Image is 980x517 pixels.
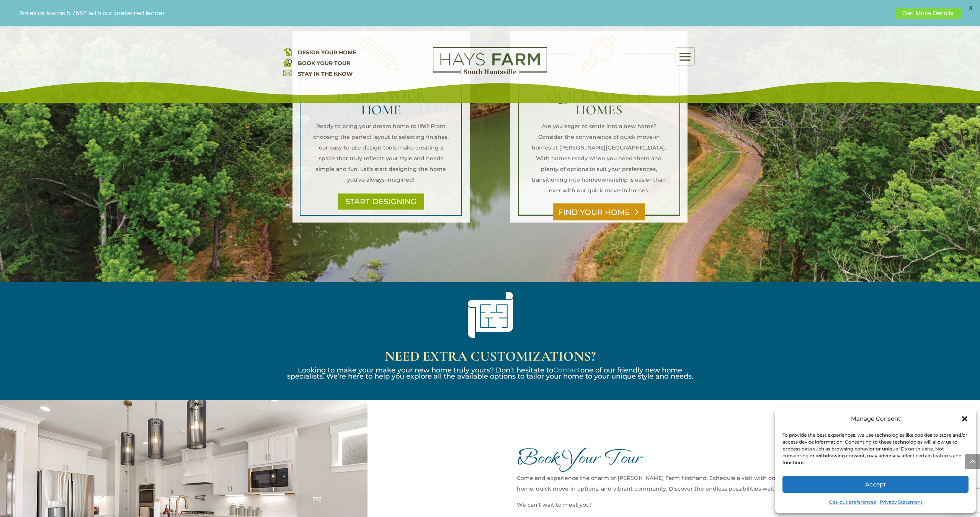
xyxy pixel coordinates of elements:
span: X [965,2,976,13]
h1: Book Your Tour [517,446,934,473]
a: hays farm homes huntsville development [433,69,547,76]
h2: NEED EXTRA CUSTOMIZATIONS? [283,350,697,367]
a: FIND YOUR HOME [553,203,645,221]
p: Come and experience the charm of [PERSON_NAME] Farm firsthand. Schedule a visit with one of our n... [517,473,934,499]
h2: DESIGN YOUR HOME [313,89,449,121]
p: Are you eager to settle into a new home? Consider the convenience of quick move-in homes at [PERS... [531,121,667,196]
a: START DESIGNING [338,193,424,210]
button: Accept [782,476,969,493]
a: STAY IN THE KNOW [298,70,353,77]
a: BOOK YOUR TOUR [298,60,350,67]
img: book your home tour [283,58,292,67]
p: Looking to make your make your new home truly yours? Don’t hesitate to one of our friendly new ho... [283,367,697,379]
p: We can’t wait to meet you! [517,499,934,510]
div: Close dialog [961,415,969,423]
a: Get More Details [895,8,961,19]
div: Manage Consent [851,413,900,424]
p: Rates as low as 5.75%* with our preferred lender [19,10,891,17]
p: Ready to bring your dream home to life? From choosing the perfect layout to selecting finishes, o... [313,121,449,185]
img: Logo [433,47,547,75]
div: To provide the best experiences, we use technologies like cookies to store and/or access device i... [782,432,968,466]
img: design your home [283,47,292,56]
h2: QUICK MOVE-IN HOMES [531,89,667,121]
a: DESIGN YOUR HOME [298,49,356,56]
a: Contact [553,366,580,374]
img: CustomizationIcon [467,292,513,338]
a: Opt-out preferences [829,497,876,507]
a: Privacy Statement [880,497,923,507]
